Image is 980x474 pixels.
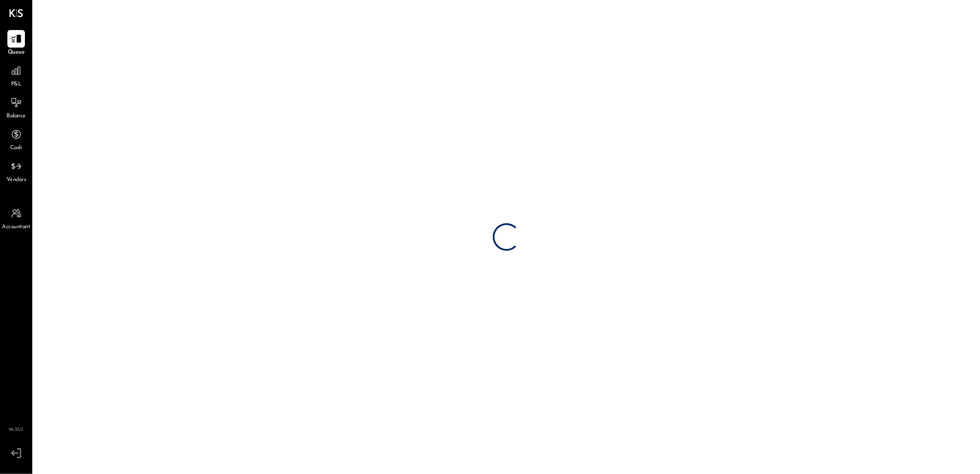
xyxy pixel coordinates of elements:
[0,30,32,57] a: Queue
[8,49,25,57] span: Queue
[10,144,22,152] span: Cash
[0,126,32,152] a: Cash
[0,205,32,231] a: Accountant
[6,176,26,184] span: Vendors
[0,94,32,121] a: Balance
[2,223,30,231] span: Accountant
[6,112,26,121] span: Balance
[0,158,32,184] a: Vendors
[11,80,22,89] span: P&L
[0,62,32,89] a: P&L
